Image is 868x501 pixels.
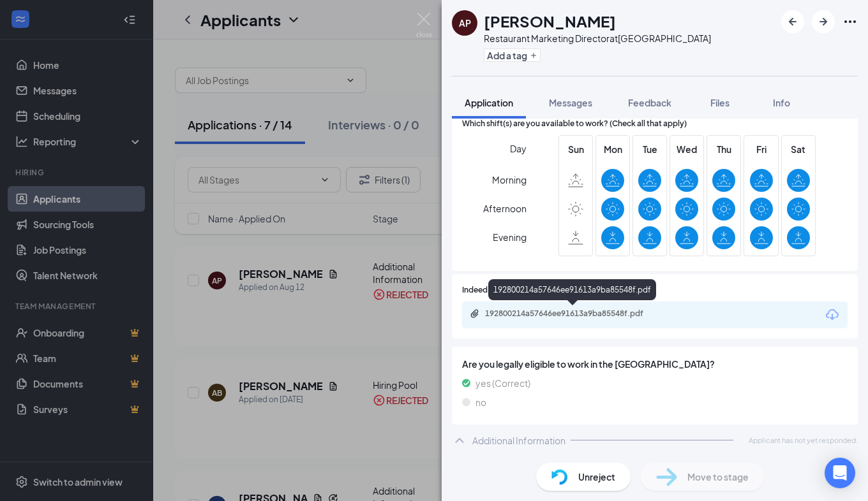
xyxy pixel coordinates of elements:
[483,197,527,220] span: Afternoon
[470,309,677,321] a: Paperclip192800214a57646ee91613a9ba85548f.pdf
[687,470,749,484] span: Move to stage
[601,142,624,156] span: Mon
[472,434,565,447] div: Additional Information
[459,17,471,29] div: AP
[773,97,790,108] span: Info
[549,97,592,108] span: Messages
[475,395,486,409] span: no
[484,48,541,62] button: PlusAdd a tag
[816,14,831,29] svg: ArrowRight
[465,97,513,108] span: Application
[825,458,855,488] div: Open Intercom Messenger
[493,226,527,249] span: Evening
[628,97,671,108] span: Feedback
[470,309,480,319] svg: Paperclip
[781,10,804,33] button: ArrowLeftNew
[638,142,661,156] span: Tue
[842,14,858,29] svg: Ellipses
[484,10,616,32] h1: [PERSON_NAME]
[675,142,698,156] span: Wed
[485,309,664,319] div: 192800214a57646ee91613a9ba85548f.pdf
[564,142,587,156] span: Sun
[750,142,773,156] span: Fri
[712,142,735,156] span: Thu
[462,118,687,130] span: Which shift(s) are you available to work? (Check all that apply)
[749,435,858,446] span: Applicant has not yet responded.
[484,32,711,45] div: Restaurant Marketing Director at [GEOGRAPHIC_DATA]
[492,168,527,191] span: Morning
[452,433,467,448] svg: ChevronUp
[510,142,527,156] span: Day
[787,142,810,156] span: Sat
[475,376,530,390] span: yes (Correct)
[462,284,518,296] span: Indeed Resume
[462,357,848,371] span: Are you legally eligible to work in the [GEOGRAPHIC_DATA]?
[530,52,537,59] svg: Plus
[785,14,800,29] svg: ArrowLeftNew
[812,10,835,33] button: ArrowRight
[825,307,840,323] svg: Download
[488,279,656,300] div: 192800214a57646ee91613a9ba85548f.pdf
[578,470,615,484] span: Unreject
[710,97,730,108] span: Files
